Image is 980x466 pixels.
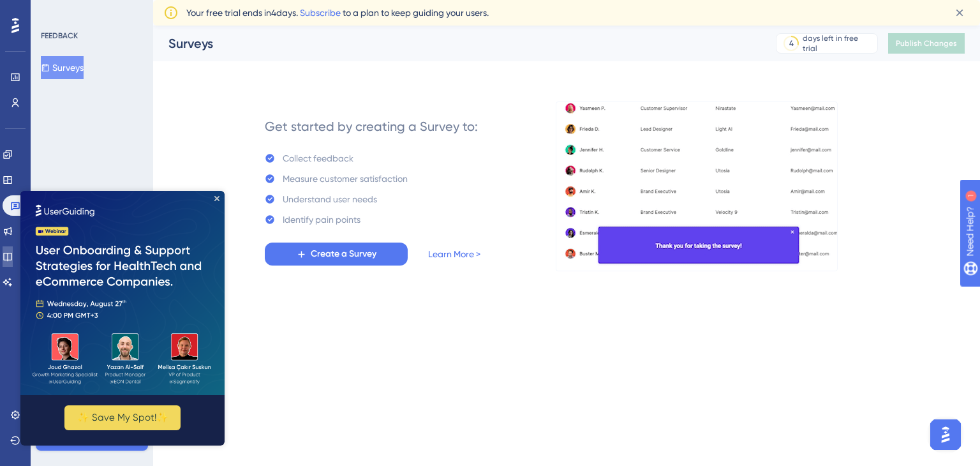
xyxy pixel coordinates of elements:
div: 4 [789,38,794,49]
div: Measure customer satisfaction [283,171,408,186]
button: Surveys [41,56,84,79]
div: Understand user needs [283,192,377,207]
div: FEEDBACK [41,31,78,41]
span: Publish Changes [896,38,957,49]
div: 1 [89,6,93,17]
div: Get started by creating a Survey to: [265,117,478,135]
img: b81bf5b5c10d0e3e90f664060979471a.gif [556,101,838,271]
span: Your free trial ends in 4 days. to a plan to keep guiding your users. [186,5,489,20]
iframe: UserGuiding AI Assistant Launcher [926,416,965,454]
a: Subscribe [300,8,341,18]
a: Learn More > [428,246,480,262]
div: Surveys [168,34,744,52]
button: Create a Survey [265,243,408,266]
button: ✨ Save My Spot!✨ [44,214,160,239]
div: Close Preview [194,5,199,10]
div: Collect feedback [283,151,353,166]
button: Publish Changes [888,33,965,54]
span: Need Help? [30,3,80,19]
div: Identify pain points [283,212,360,227]
div: days left in free trial [803,33,873,54]
span: Create a Survey [311,246,376,262]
